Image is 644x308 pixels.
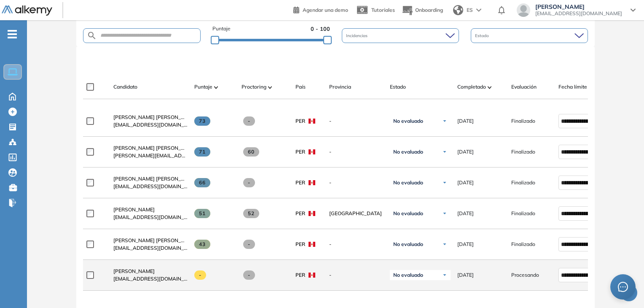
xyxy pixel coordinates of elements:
span: [DATE] [457,240,474,248]
span: Finalizado [511,240,535,248]
span: [PERSON_NAME] [PERSON_NAME] [113,237,197,243]
span: No evaluado [393,272,423,278]
span: [PERSON_NAME] [535,3,622,10]
span: [DATE] [457,117,474,125]
span: - [329,148,383,156]
span: Completado [457,83,486,91]
span: Puntaje [212,25,231,33]
span: Proctoring [241,83,266,91]
span: Fecha límite [558,83,587,91]
img: world [453,5,463,15]
span: [PERSON_NAME] [PERSON_NAME] [113,145,197,151]
span: País [295,83,306,91]
span: Estado [475,32,491,39]
span: - [243,270,255,280]
span: message [618,282,628,292]
a: Agendar una demo [293,4,348,14]
button: Onboarding [402,1,443,19]
i: - [8,33,17,35]
img: Ícono de flecha [442,180,447,185]
span: 52 [243,209,260,218]
span: Incidencias [346,32,369,39]
span: [EMAIL_ADDRESS][DOMAIN_NAME] [113,213,188,221]
span: Provincia [329,83,351,91]
span: [EMAIL_ADDRESS][DOMAIN_NAME] [113,244,188,252]
span: [EMAIL_ADDRESS][DOMAIN_NAME] [113,183,188,190]
img: PER [309,242,315,247]
span: 43 [194,240,211,249]
img: [missing "en.ARROW_ALT" translation] [488,86,492,89]
span: [DATE] [457,271,474,279]
span: PER [295,210,305,217]
a: [PERSON_NAME] [PERSON_NAME] [113,144,188,152]
span: No evaluado [393,118,423,124]
span: [EMAIL_ADDRESS][DOMAIN_NAME] [113,121,188,129]
a: [PERSON_NAME] [PERSON_NAME] [113,237,188,244]
span: No evaluado [393,241,423,248]
span: ES [467,6,473,14]
span: Procesando [511,271,539,279]
span: Candidato [113,83,137,91]
span: [EMAIL_ADDRESS][DOMAIN_NAME] [535,10,622,17]
span: PER [295,117,305,125]
img: [missing "en.ARROW_ALT" translation] [268,86,272,89]
span: 73 [194,116,211,126]
span: Puntaje [194,83,212,91]
span: PER [295,179,305,186]
img: Ícono de flecha [442,119,447,124]
span: Estado [390,83,406,91]
span: - [243,116,255,126]
span: - [329,271,383,279]
img: SEARCH_ALT [87,30,97,41]
img: PER [309,211,315,216]
a: [PERSON_NAME] [113,267,188,275]
img: PER [309,273,315,278]
span: Finalizado [511,148,535,156]
span: [PERSON_NAME] [PERSON_NAME] [113,176,197,182]
span: PER [295,240,305,248]
span: Finalizado [511,210,535,217]
span: Agendar una demo [303,7,348,13]
img: Logo [2,5,52,16]
span: - [329,240,383,248]
span: [GEOGRAPHIC_DATA] [329,210,383,217]
img: PER [309,119,315,124]
img: arrow [476,8,481,12]
span: Finalizado [511,117,535,125]
span: No evaluado [393,179,423,186]
span: Tutoriales [371,7,395,13]
span: - [329,179,383,186]
img: PER [309,180,315,185]
span: - [243,178,255,187]
img: [missing "en.ARROW_ALT" translation] [214,86,218,89]
span: Onboarding [415,7,443,13]
span: 66 [194,178,211,187]
span: 0 - 100 [311,25,330,33]
span: [PERSON_NAME] [113,268,155,274]
span: No evaluado [393,210,423,217]
span: Evaluación [511,83,537,91]
img: PER [309,149,315,154]
span: [PERSON_NAME] [PERSON_NAME] [113,114,197,120]
span: [PERSON_NAME] [113,206,155,213]
span: 51 [194,209,211,218]
img: Ícono de flecha [442,211,447,216]
a: [PERSON_NAME] [PERSON_NAME] [113,113,188,121]
img: Ícono de flecha [442,242,447,247]
span: [DATE] [457,179,474,186]
span: Finalizado [511,179,535,186]
span: [PERSON_NAME][EMAIL_ADDRESS][PERSON_NAME][PERSON_NAME][DOMAIN_NAME] [113,152,188,159]
span: - [329,117,383,125]
span: PER [295,271,305,279]
span: No evaluado [393,149,423,155]
span: 71 [194,147,211,157]
span: 60 [243,147,260,157]
img: Ícono de flecha [442,149,447,154]
span: [EMAIL_ADDRESS][DOMAIN_NAME] [113,275,188,283]
a: [PERSON_NAME] [PERSON_NAME] [113,175,188,183]
a: [PERSON_NAME] [113,206,188,213]
span: [DATE] [457,210,474,217]
span: [DATE] [457,148,474,156]
span: - [194,270,207,280]
img: Ícono de flecha [442,273,447,278]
